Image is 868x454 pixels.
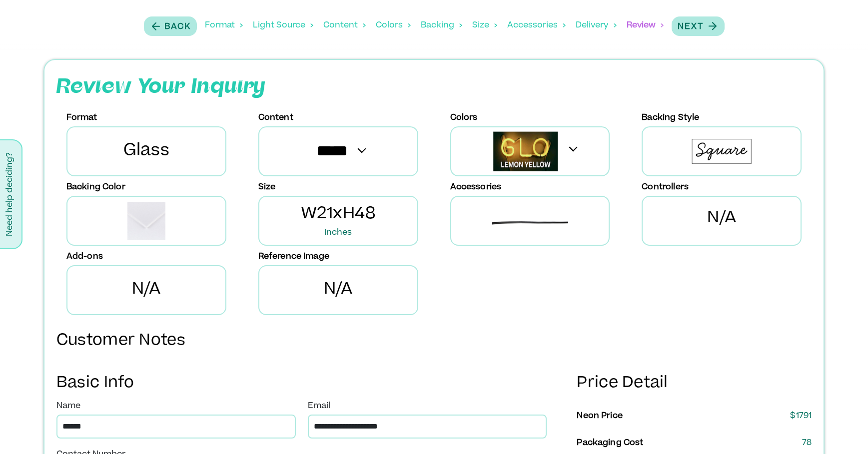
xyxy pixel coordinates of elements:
[472,10,497,41] div: Size
[66,181,125,193] p: Backing Color
[707,207,736,235] p: N/A
[802,437,812,449] p: 78
[258,251,329,263] p: Reference Image
[577,437,643,449] p: Packaging Cost
[144,16,197,36] button: Back
[56,373,547,395] p: Basic Info
[56,400,80,412] label: Name
[684,132,760,170] img: Backing Img
[205,10,243,41] div: Format
[493,131,558,171] img: Img Image https://glo-studio-resources.s3.amazonaws.com/580fc0b5-0f27-464c-b94a-7aea00d3fa9a-NEON...
[66,112,97,124] p: Format
[376,10,411,41] div: Colors
[258,181,276,193] p: Size
[323,10,366,41] div: Content
[672,16,725,36] button: Next
[507,10,566,41] div: Accessories
[66,251,103,263] p: Add-ons
[678,21,704,33] p: Next
[253,10,313,41] div: Light Source
[450,181,502,193] p: Accessories
[577,410,623,422] p: Neon Price
[577,373,812,395] p: Price Detail
[576,10,617,41] div: Delivery
[627,10,664,41] div: Review
[308,400,330,412] label: Email
[324,278,353,302] p: N/A
[450,112,478,124] p: Colors
[790,410,812,422] p: $ 1791
[164,21,191,33] p: Back
[132,278,161,302] p: N/A
[301,227,376,239] span: Inches
[123,139,170,163] p: Glass
[301,203,376,239] span: W21xH48
[642,181,689,193] p: Controllers
[56,72,267,102] p: Review Your Inquiry
[56,330,812,353] p: Customer Notes
[258,112,293,124] p: Content
[421,10,462,41] div: Backing
[642,112,699,124] p: Backing Style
